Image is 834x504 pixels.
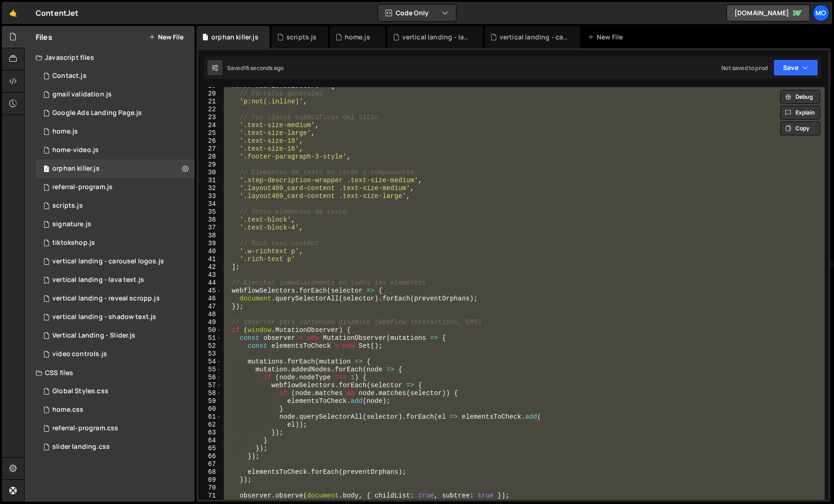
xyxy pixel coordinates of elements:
[198,413,222,421] div: 61
[780,121,820,135] button: Copy
[198,429,222,437] div: 63
[36,32,52,42] h2: Files
[198,492,222,500] div: 71
[198,263,222,271] div: 42
[198,200,222,208] div: 34
[588,32,626,42] div: New File
[36,197,195,215] div: 10184/22928.js
[36,141,195,159] div: 10184/43272.js
[52,332,135,340] div: Vertical Landing - Slider.js
[198,216,222,224] div: 36
[52,146,99,154] div: home-video.js
[149,33,183,41] button: New File
[198,224,222,232] div: 37
[36,178,195,197] div: 10184/37628.js
[198,350,222,358] div: 53
[36,85,195,104] div: 10184/38486.js
[198,382,222,389] div: 57
[36,159,195,178] div: 10184/44965.js
[36,7,79,19] div: ContentJet
[345,32,370,42] div: home.js
[780,106,820,120] button: Explain
[198,98,222,106] div: 21
[198,460,222,468] div: 67
[36,401,195,419] div: 10184/39870.css
[198,177,222,185] div: 31
[198,90,222,98] div: 20
[52,443,110,451] div: slider landing.css
[36,289,195,308] div: 10184/44930.js
[198,169,222,177] div: 30
[52,128,78,136] div: home.js
[36,345,195,364] div: 10184/43538.js
[52,220,91,229] div: signature.js
[773,59,818,76] button: Save
[36,326,195,345] div: 10184/44517.js
[25,364,195,382] div: CSS files
[52,165,100,173] div: orphan killer.js
[36,234,195,252] div: 10184/30310.js
[52,109,142,117] div: Google Ads Landing Page.js
[198,334,222,342] div: 51
[198,397,222,405] div: 59
[52,183,113,191] div: referral-program.js
[198,295,222,303] div: 46
[36,122,195,141] div: 10184/39869.js
[198,366,222,374] div: 55
[52,313,156,321] div: vertical landing - shadow text.js
[36,382,195,401] div: 10184/38499.css
[52,406,83,414] div: home.css
[198,389,222,397] div: 58
[198,106,222,114] div: 22
[198,405,222,413] div: 60
[198,476,222,484] div: 69
[198,192,222,200] div: 33
[36,104,195,122] div: 10184/36849.js
[36,252,195,271] div: vertical landing - carousel logos.js
[227,64,284,72] div: Saved
[44,166,49,173] span: 1
[36,438,195,456] div: 10184/44518.css
[198,374,222,382] div: 56
[36,308,195,326] div: 10184/44784.js
[198,421,222,429] div: 62
[499,32,569,42] div: vertical landing - carousel logos.js
[198,311,222,319] div: 48
[198,185,222,192] div: 32
[198,358,222,366] div: 54
[52,387,108,396] div: Global Styles.css
[198,271,222,279] div: 43
[25,48,195,67] div: Javascript files
[52,424,118,433] div: referral-program.css
[52,276,144,284] div: vertical landing - lava text.js
[198,279,222,287] div: 44
[198,255,222,263] div: 41
[198,153,222,161] div: 28
[198,468,222,476] div: 68
[198,129,222,137] div: 25
[198,303,222,311] div: 47
[36,215,195,234] div: 10184/34477.js
[198,248,222,255] div: 40
[211,32,259,42] div: orphan killer.js
[286,32,317,42] div: scripts.js
[198,342,222,350] div: 52
[198,145,222,153] div: 27
[52,350,107,358] div: video controls.js
[52,294,160,303] div: vertical landing - reveal scropp.js
[721,64,768,72] div: Not saved to prod
[36,419,195,438] div: 10184/37629.css
[2,2,25,24] a: 🤙
[198,326,222,334] div: 50
[780,90,820,104] button: Debug
[198,161,222,169] div: 29
[813,5,829,21] a: Mo
[198,121,222,129] div: 24
[52,72,87,80] div: Contact.js
[36,67,195,85] div: 10184/37166.js
[198,240,222,248] div: 39
[198,208,222,216] div: 35
[36,271,195,289] div: vertical landing - lava text.js
[198,437,222,445] div: 64
[198,137,222,145] div: 26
